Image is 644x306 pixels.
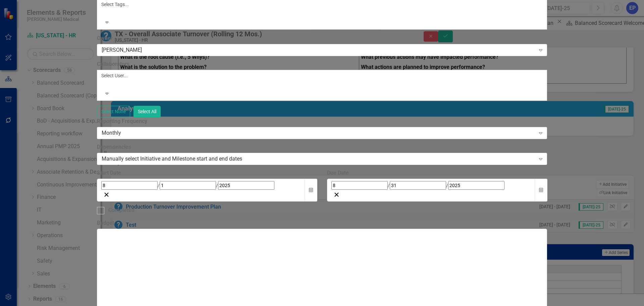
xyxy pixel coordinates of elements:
span: / [158,183,160,188]
div: [PERSON_NAME] [102,46,535,54]
span: / [446,183,448,188]
button: Select None [97,106,130,118]
button: Select All [133,106,161,118]
span: / [216,183,218,188]
span: / [388,183,390,188]
label: Owner [97,35,547,42]
div: Select User... [101,72,543,79]
div: Completed [108,207,135,214]
label: Dependencies [97,143,547,151]
div: Due Date [327,169,547,177]
label: Collaborators [97,60,547,68]
div: Start Date [97,169,317,177]
label: Budget [97,219,547,227]
div: Manually select Initiative and Milestone start and end dates [102,155,535,163]
div: Select Tags... [101,1,543,8]
label: Reporting Frequency [97,118,547,125]
div: Monthly [102,129,535,137]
